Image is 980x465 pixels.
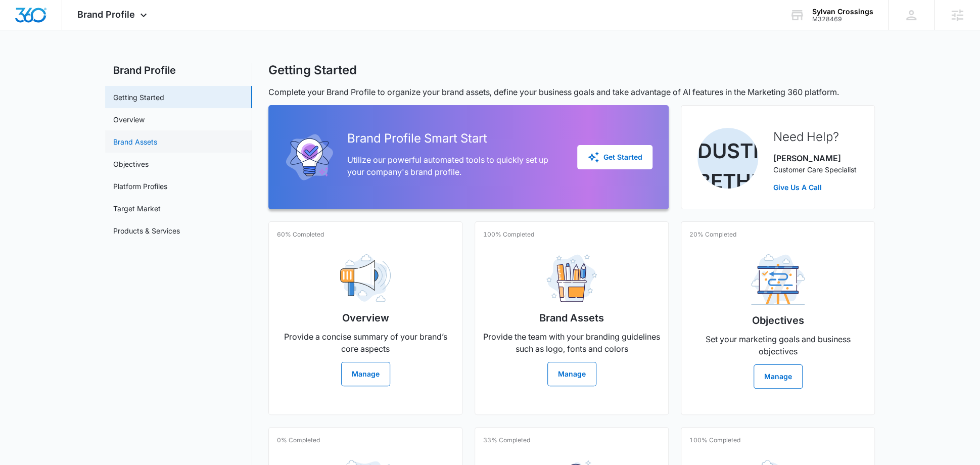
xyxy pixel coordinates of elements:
a: Objectives [113,159,149,169]
a: Brand Assets [113,136,157,147]
h2: Objectives [752,313,804,328]
p: Customer Care Specialist [773,164,857,175]
img: Dustin Bethel [697,128,758,189]
a: Products & Services [113,225,180,236]
p: Set your marketing goals and business objectives [689,333,866,357]
div: account id [812,16,873,23]
p: 100% Completed [689,436,740,445]
h2: Brand Assets [539,310,604,325]
span: Brand Profile [77,9,135,20]
a: 60% CompletedOverviewProvide a concise summary of your brand’s core aspectsManage [268,221,462,415]
p: [PERSON_NAME] [773,152,857,164]
button: Get Started [577,145,652,169]
button: Manage [341,362,390,386]
h2: Brand Profile Smart Start [347,129,561,148]
p: 20% Completed [689,230,736,239]
div: account name [812,8,873,16]
a: 20% CompletedObjectivesSet your marketing goals and business objectivesManage [681,221,875,415]
h2: Overview [342,310,389,325]
a: Target Market [113,203,161,214]
a: Getting Started [113,92,164,103]
div: Get Started [587,151,642,163]
p: 0% Completed [277,436,320,445]
p: Provide the team with your branding guidelines such as logo, fonts and colors [483,331,660,355]
button: Manage [547,362,596,386]
h2: Brand Profile [105,63,252,78]
p: 33% Completed [483,436,530,445]
a: 100% CompletedBrand AssetsProvide the team with your branding guidelines such as logo, fonts and ... [475,221,669,415]
p: Provide a concise summary of your brand’s core aspects [277,331,454,355]
button: Manage [754,364,803,389]
p: 60% Completed [277,230,324,239]
p: Complete your Brand Profile to organize your brand assets, define your business goals and take ad... [268,86,875,98]
a: Give Us A Call [773,182,857,193]
h2: Need Help? [773,128,857,146]
a: Platform Profiles [113,181,167,192]
a: Overview [113,114,145,125]
p: Utilize our powerful automated tools to quickly set up your company's brand profile. [347,154,561,178]
h1: Getting Started [268,63,357,78]
p: 100% Completed [483,230,534,239]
